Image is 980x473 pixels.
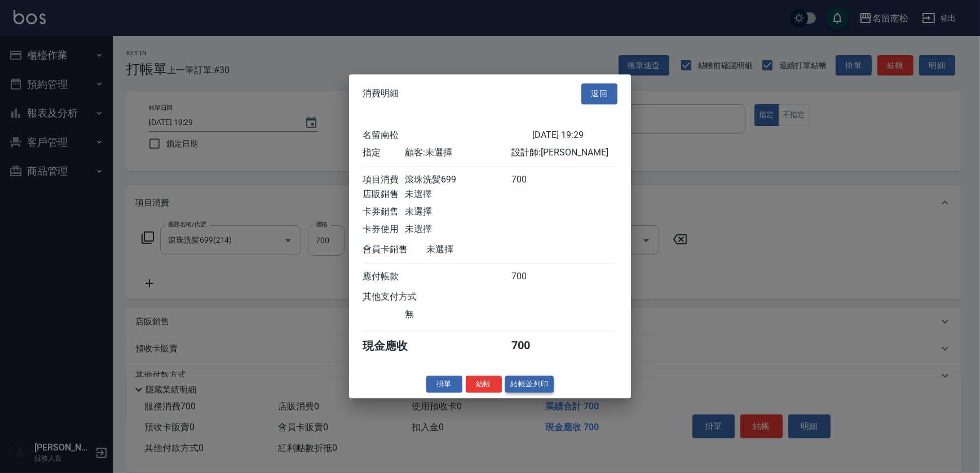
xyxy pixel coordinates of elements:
div: 應付帳款 [363,271,405,283]
div: 會員卡銷售 [363,244,426,256]
button: 掛單 [426,376,462,393]
div: 未選擇 [405,189,511,200]
div: 店販銷售 [363,189,405,200]
div: 未選擇 [405,224,511,235]
div: 設計師: [PERSON_NAME] [511,147,617,159]
button: 返回 [581,83,617,104]
div: 700 [511,338,554,354]
div: 名留南松 [363,130,532,141]
span: 消費明細 [363,88,399,100]
div: 未選擇 [405,206,511,218]
div: 700 [511,271,554,283]
button: 結帳並列印 [505,376,554,393]
div: 項目消費 [363,174,405,186]
div: 滾珠洗髪699 [405,174,511,186]
div: 卡券使用 [363,224,405,235]
div: 無 [405,309,511,320]
div: 卡券銷售 [363,206,405,218]
div: 其他支付方式 [363,291,448,303]
div: 指定 [363,147,405,159]
div: 700 [511,174,554,186]
div: 現金應收 [363,338,426,354]
div: 顧客: 未選擇 [405,147,511,159]
div: [DATE] 19:29 [532,130,617,141]
button: 結帳 [466,376,502,393]
div: 未選擇 [426,244,532,256]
